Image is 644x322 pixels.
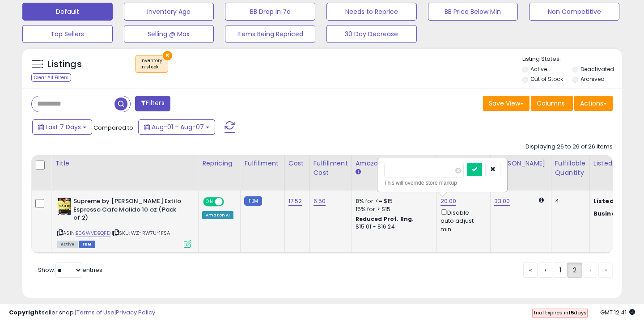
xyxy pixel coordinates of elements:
[140,57,163,71] span: Inventory :
[76,308,114,317] a: Terms of Use
[568,309,574,316] b: 15
[545,266,547,275] span: ‹
[124,25,214,43] button: Selling @ Max
[138,119,215,135] button: Aug-01 - Aug-07
[38,266,102,274] span: Show: entries
[530,75,563,83] label: Out of Stock
[531,96,573,111] button: Columns
[57,241,78,248] span: All listings currently available for purchase on Amazon
[537,99,565,108] span: Columns
[326,25,417,43] button: 30 Day Decrease
[356,223,430,231] div: $15.01 - $16.24
[529,266,532,275] span: «
[32,119,92,135] button: Last 7 Days
[223,198,237,206] span: OFF
[116,308,155,317] a: Privacy Policy
[288,197,302,206] a: 17.52
[112,229,170,237] span: | SKU: WZ-RW7U-1FSA
[441,208,483,233] div: Disable auto adjust min
[31,73,71,82] div: Clear All Filters
[494,197,510,206] a: 33.00
[529,3,619,21] button: Non Competitive
[533,309,587,316] span: Trial Expires in days
[9,309,155,317] div: seller snap | |
[9,308,42,317] strong: Copyright
[593,197,634,205] b: Listed Price:
[600,308,635,317] span: 2025-08-15 12:41 GMT
[530,65,547,73] label: Active
[93,123,135,132] span: Compared to:
[525,143,613,151] div: Displaying 26 to 26 of 26 items
[555,159,586,178] div: Fulfillable Quantity
[57,197,71,215] img: 51byIvIWj-L._SL40_.jpg
[22,25,113,43] button: Top Sellers
[580,75,605,83] label: Archived
[593,209,643,218] b: Business Price:
[522,55,622,64] p: Listing States:
[356,159,433,168] div: Amazon Fees
[494,159,547,168] div: [PERSON_NAME]
[46,123,81,131] span: Last 7 Days
[202,211,233,219] div: Amazon AI
[135,96,170,111] button: Filters
[314,197,326,206] a: 6.50
[204,198,215,206] span: ON
[140,64,163,70] div: in stock
[76,229,110,237] a: B06WVDBQFD
[554,263,567,278] a: 1
[79,241,95,248] span: FBM
[57,197,191,247] div: ASIN:
[428,3,518,21] button: BB Price Below Min
[356,197,430,205] div: 8% for <= $15
[580,65,614,73] label: Deactivated
[163,51,172,60] button: ×
[47,58,82,71] h5: Listings
[225,25,315,43] button: Items Being Repriced
[225,3,315,21] button: BB Drop in 7d
[314,159,348,178] div: Fulfillment Cost
[244,196,262,206] small: FBM
[55,159,195,168] div: Title
[326,3,417,21] button: Needs to Reprice
[574,96,613,111] button: Actions
[73,197,182,225] b: Supreme by [PERSON_NAME] Estilo Espresso Cafe Molido 10 oz (Pack of 2)
[555,197,583,205] div: 4
[483,96,530,111] button: Save View
[288,159,306,168] div: Cost
[152,123,204,131] span: Aug-01 - Aug-07
[356,205,430,213] div: 15% for > $15
[384,178,500,187] div: This will override store markup
[202,159,237,168] div: Repricing
[441,197,457,206] a: 20.00
[244,159,280,168] div: Fulfillment
[356,168,361,176] small: Amazon Fees.
[124,3,214,21] button: Inventory Age
[567,263,582,278] a: 2
[356,215,414,223] b: Reduced Prof. Rng.
[22,3,113,21] button: Default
